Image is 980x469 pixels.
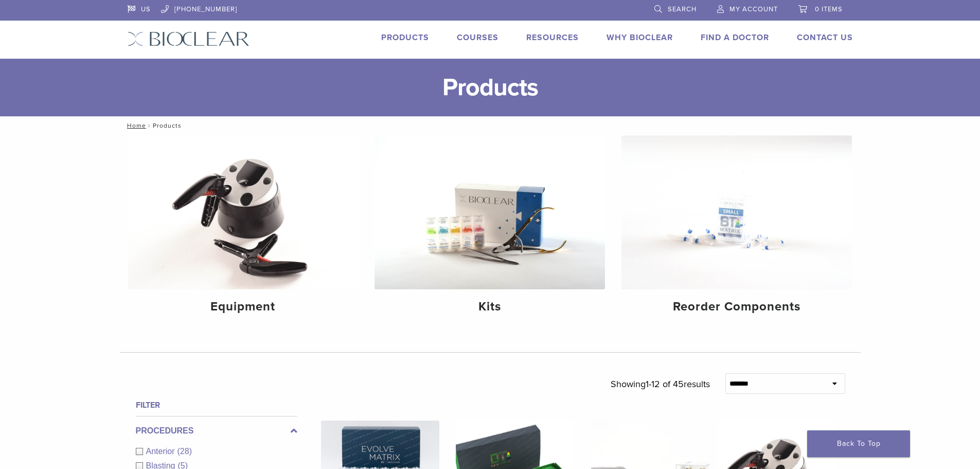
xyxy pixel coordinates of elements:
[124,122,146,129] a: Home
[457,32,498,43] a: Courses
[146,123,153,128] span: /
[701,32,769,43] a: Find A Doctor
[526,32,579,43] a: Resources
[381,32,429,43] a: Products
[128,31,250,46] img: Bioclear
[815,5,843,13] span: 0 items
[383,298,597,316] h4: Kits
[128,135,359,289] img: Equipment
[630,298,844,316] h4: Reorder Components
[120,116,861,135] nav: Products
[146,447,177,456] span: Anterior
[375,135,605,289] img: Kits
[136,425,297,437] label: Procedures
[729,5,778,13] span: My Account
[136,399,297,411] h4: Filter
[807,430,910,457] a: Back To Top
[177,447,192,456] span: (28)
[668,5,697,13] span: Search
[621,135,852,323] a: Reorder Components
[607,32,673,43] a: Why Bioclear
[375,135,605,323] a: Kits
[128,135,359,323] a: Equipment
[797,32,853,43] a: Contact Us
[611,373,710,395] p: Showing results
[621,135,852,289] img: Reorder Components
[136,298,350,316] h4: Equipment
[646,378,684,390] span: 1-12 of 45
